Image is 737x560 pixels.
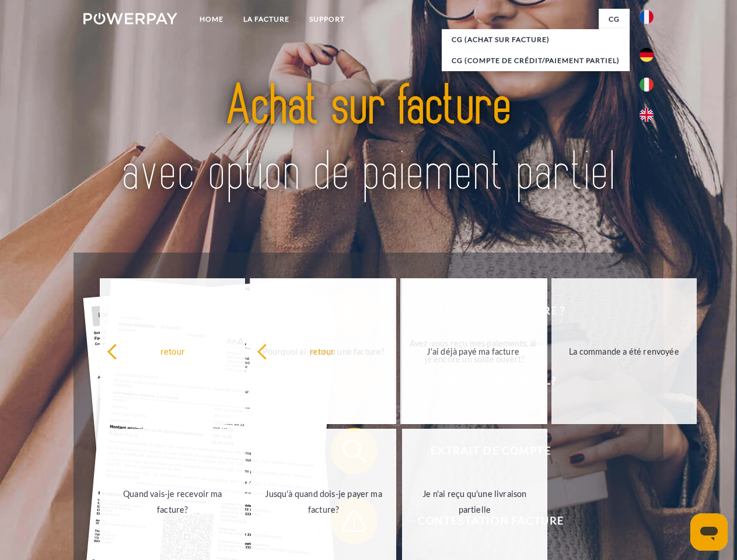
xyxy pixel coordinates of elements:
a: Support [299,9,355,30]
img: title-powerpay_fr.svg [111,56,626,223]
a: Home [190,9,233,30]
img: de [640,48,654,62]
a: CG [599,9,630,30]
a: CG (achat sur facture) [442,29,630,50]
img: logo-powerpay-white.svg [83,13,177,24]
img: fr [640,10,654,24]
img: it [640,78,654,92]
div: La commande a été renvoyée [558,343,690,359]
div: J'ai déjà payé ma facture [407,343,539,359]
div: retour [257,343,388,359]
div: Quand vais-je recevoir ma facture? [107,486,238,517]
div: retour [107,343,238,359]
a: LA FACTURE [233,9,299,30]
div: Jusqu'à quand dois-je payer ma facture? [258,486,389,517]
a: CG (Compte de crédit/paiement partiel) [442,50,630,71]
div: Je n'ai reçu qu'une livraison partielle [409,486,540,517]
img: en [640,108,654,122]
iframe: Bouton de lancement de la fenêtre de messagerie [690,513,728,551]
